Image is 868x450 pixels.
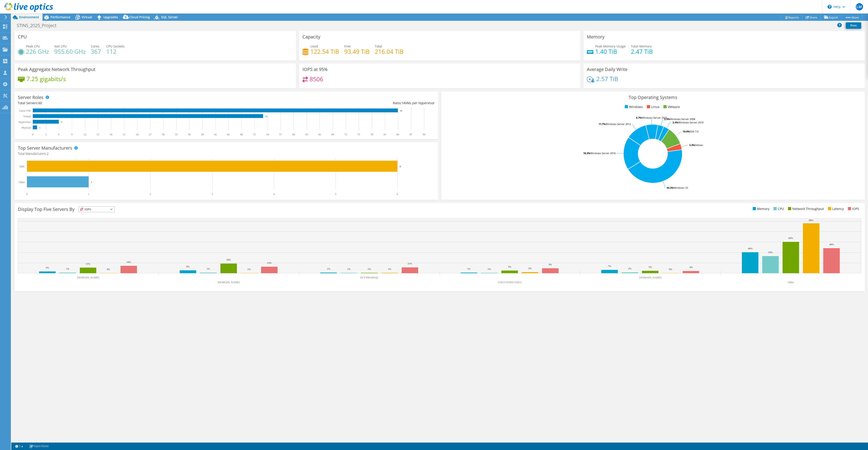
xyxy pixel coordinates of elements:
[583,151,590,155] tspan: 18.3%
[58,133,59,136] text: 6
[26,44,40,48] span: Peak CPU
[344,133,347,136] text: 72
[628,267,632,270] text: 2%
[46,266,49,269] text: 3%
[695,143,703,147] tspan: Debian
[375,49,403,54] h4: 216.04 TiB
[467,267,471,270] text: 1%
[678,121,703,124] tspan: Windows Server 2019
[856,3,863,10] span: LM
[18,101,226,106] div: Total Servers:
[631,49,653,54] h4: 2.47 TiB
[672,121,678,124] tspan: 3.3%
[201,133,204,136] text: 39
[596,76,618,81] h4: 2.57 TiB
[828,5,832,9] svg: \n
[829,243,834,246] text: 48%
[423,133,425,136] text: 90
[91,181,92,183] text: 1
[802,14,821,21] a: Share
[26,76,66,81] h4: 7.25 gigabits/s
[649,266,652,268] text: 5%
[375,44,382,48] span: Total
[318,133,321,136] text: 66
[642,116,667,119] tspan: Windows Server 2022
[606,122,631,126] tspan: Windows Server 2012
[26,443,52,449] a: Project Notes
[106,49,125,54] h4: 112
[549,263,552,266] text: 9%
[18,34,27,39] h3: CPU
[136,133,139,136] text: 24
[50,15,70,19] span: Performance
[344,49,370,54] h4: 93.49 TiB
[18,151,435,156] h4: Total Manufacturers:
[690,130,698,133] tspan: ESXi 7.0
[498,281,522,284] text: COLO-STINS-VEEA
[12,443,26,449] a: 2
[32,133,33,136] text: 0
[19,165,25,168] text: HPE
[357,133,360,136] text: 75
[400,110,402,112] text: 84
[587,34,604,39] h3: Memory
[91,49,101,54] h4: 367
[19,181,25,184] text: Other
[631,44,652,48] span: Total Memory
[670,117,695,121] tspan: Windows Server 2008
[689,266,693,269] text: 4%
[240,133,243,136] text: 48
[772,206,784,211] li: CPU
[273,193,275,196] text: 4
[18,67,95,72] h3: Peak Aggregate Network Throughput
[186,265,190,268] text: 6%
[335,193,336,196] text: 5
[809,219,813,221] text: 96%
[302,67,328,72] h3: IOPS at 95%
[26,49,49,54] h4: 226 GHz
[214,133,217,136] text: 42
[624,104,643,109] li: Windows
[77,276,99,279] text: [DOMAIN_NAME]
[827,206,844,211] li: Latency
[226,101,435,106] div: Ratio: VMs per Hypervisor
[787,206,824,211] li: Network Throughput
[15,23,64,28] h1: STINS_2025_Project
[175,133,178,136] text: 33
[752,206,769,211] li: Memory
[508,265,511,268] text: 5%
[123,133,125,136] text: 21
[674,186,688,189] tspan: Windows 10
[847,206,859,211] li: IOPS
[595,44,626,48] span: Peak Memory Usage
[292,133,295,136] text: 60
[488,268,491,270] text: 1%
[445,95,861,100] h3: Top Operating Systems
[846,22,861,29] a: Print
[331,133,334,136] text: 69
[19,15,39,19] span: Environment
[82,15,92,19] span: Virtual
[267,262,271,264] text: 13%
[226,258,231,261] text: 18%
[26,193,28,196] text: 0
[669,268,672,271] text: 0%
[608,265,611,267] text: 7%
[397,193,398,196] text: 6
[18,146,72,151] h3: Top Server Manufacturers
[91,44,99,48] span: Cores
[21,126,31,129] text: Physical
[149,133,151,136] text: 27
[253,133,256,136] text: 51
[400,165,401,168] text: 6
[768,251,773,254] text: 33%
[636,116,642,119] tspan: 6.7%
[683,130,690,133] tspan: 10.0%
[150,193,151,196] text: 2
[279,133,282,136] text: 57
[689,143,695,147] tspan: 3.3%
[79,207,114,212] span: IOPS
[19,109,31,112] text: Guest VM
[86,262,90,265] text: 11%
[19,120,31,124] text: Hypervisor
